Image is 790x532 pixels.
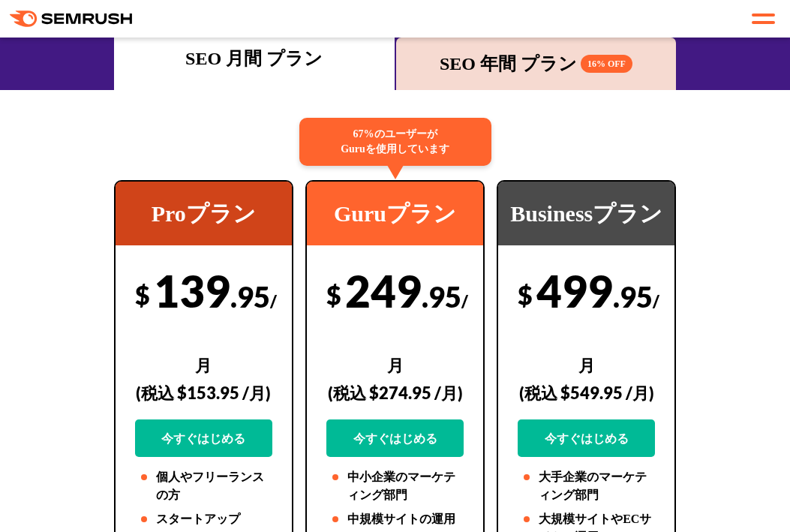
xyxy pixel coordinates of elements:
div: Guruプラン [307,182,483,245]
div: 249 [326,264,464,457]
div: Proプラン [116,182,292,245]
a: 今すぐはじめる [135,419,272,457]
span: .95 [230,279,270,314]
div: 139 [135,264,272,457]
li: 大手企業のマーケティング部門 [518,468,655,504]
div: 499 [518,264,655,457]
span: .95 [613,279,653,314]
div: Businessプラン [498,182,674,245]
div: SEO 年間 プラン [404,50,669,77]
span: $ [135,279,150,310]
li: 個人やフリーランスの方 [135,468,272,504]
div: (税込 $274.95 /月) [326,366,464,419]
a: 今すぐはじめる [518,419,655,457]
li: スタートアップ [135,510,272,528]
a: 今すぐはじめる [326,419,464,457]
span: 16% OFF [581,55,632,73]
span: $ [326,279,341,310]
div: 67%のユーザーが Guruを使用しています [299,118,491,166]
span: .95 [422,279,461,314]
span: $ [518,279,533,310]
div: (税込 $549.95 /月) [518,366,655,419]
li: 中小企業のマーケティング部門 [326,468,464,504]
li: 中規模サイトの運用 [326,510,464,528]
div: (税込 $153.95 /月) [135,366,272,419]
div: SEO 月間 プラン [122,45,387,72]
